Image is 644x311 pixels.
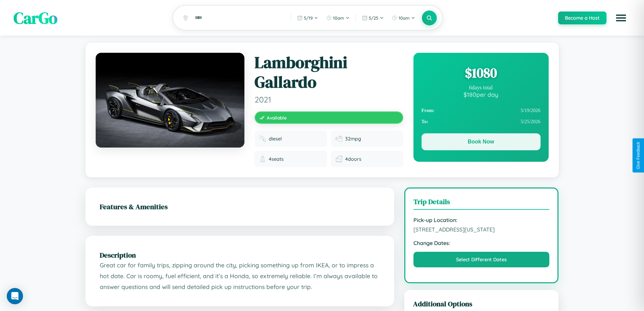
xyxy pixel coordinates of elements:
[100,250,380,260] h2: Description
[422,116,541,127] div: 5 / 25 / 2026
[369,15,378,21] span: 5 / 25
[413,197,550,210] h3: Trip Details
[304,15,313,21] span: 5 / 19
[422,64,541,82] div: $ 1080
[323,13,353,23] button: 10am
[255,53,403,92] h1: Lamborghini Gallardo
[413,240,550,246] strong: Change Dates:
[388,13,419,23] button: 10am
[422,108,435,113] strong: From:
[422,105,541,116] div: 5 / 19 / 2026
[612,8,630,27] button: Open menu
[100,260,380,292] p: Great car for family trips, zipping around the city, picking something up from IKEA, or to impres...
[359,13,387,23] button: 5/25
[558,12,606,24] button: Become a Host
[345,156,361,162] span: 4 doors
[96,53,244,148] img: Lamborghini Gallardo 2021
[345,136,361,142] span: 32 mpg
[333,15,344,21] span: 10am
[422,119,428,125] strong: To:
[413,252,550,267] button: Select Different Dates
[336,156,342,162] img: Doors
[269,156,284,162] span: 4 seats
[422,133,541,150] button: Book Now
[255,94,403,105] span: 2021
[413,299,550,309] h3: Additional Options
[413,226,550,233] span: [STREET_ADDRESS][US_STATE]
[259,156,266,162] img: Seats
[259,135,266,142] img: Fuel type
[636,142,641,169] div: Give Feedback
[14,7,57,29] span: CarGo
[413,217,550,223] strong: Pick-up Location:
[399,15,410,21] span: 10am
[269,136,282,142] span: diesel
[267,115,287,120] span: Available
[336,135,342,142] img: Fuel efficiency
[422,85,541,91] div: 6 days total
[7,288,23,304] div: Open Intercom Messenger
[422,91,541,98] div: $ 180 per day
[100,202,380,212] h2: Features & Amenities
[294,13,321,23] button: 5/19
